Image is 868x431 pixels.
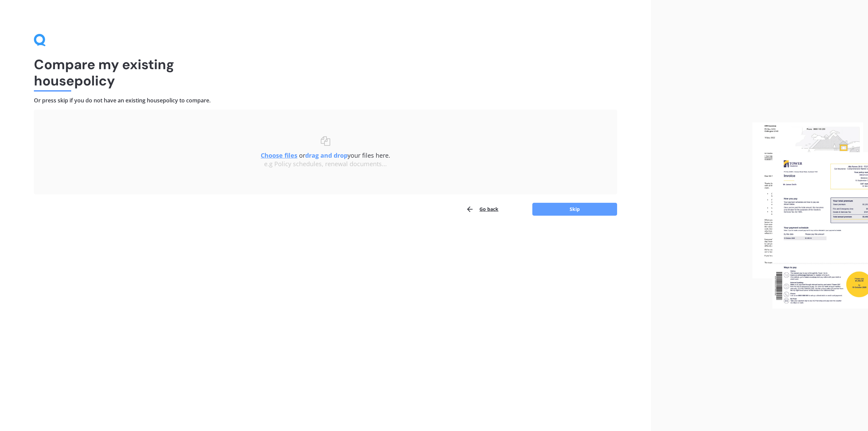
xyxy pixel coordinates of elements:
button: Go back [466,202,498,216]
u: Choose files [261,151,297,159]
h4: Or press skip if you do not have an existing house policy to compare. [34,97,617,104]
span: or your files here. [261,151,390,159]
div: e.g Policy schedules, renewal documents... [47,160,604,168]
h1: Compare my existing house policy [34,56,617,89]
b: drag and drop [305,151,348,159]
button: Skip [532,203,617,216]
img: files.webp [752,122,868,309]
